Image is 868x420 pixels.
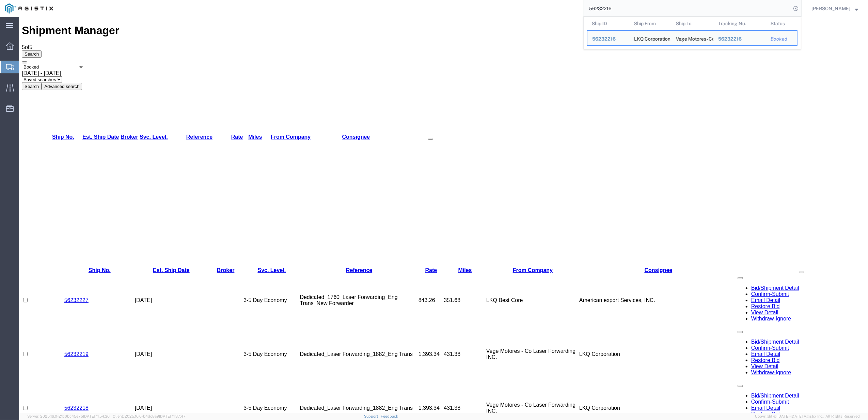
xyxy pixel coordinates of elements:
th: Status [766,17,798,30]
th: From Company [467,250,560,256]
td: 3-5 Day Economy [224,310,281,364]
span: [DATE] 11:54:36 [83,414,110,418]
td: 431.38 [425,364,467,418]
th: Tracking Nu. [713,17,766,30]
td: 3-5 Day Economy [224,256,281,310]
a: View Detail [732,346,759,352]
table: Search Results [587,17,801,49]
td: 1,393.34 [399,364,425,418]
a: Withdraw-Ignore [732,352,772,358]
a: Feedback [381,414,398,418]
a: Consignee [626,250,653,256]
a: Consignee [323,117,351,123]
a: Broker [101,117,119,123]
td: [DATE] [116,310,189,364]
div: 56232216 [592,35,625,43]
td: American export Services, INC. [560,256,719,310]
th: Est. Ship Date [63,117,100,123]
th: Svc. Level. [224,250,281,256]
th: Broker [189,250,224,256]
a: Restore Bid [732,286,761,292]
span: [DATE] 11:37:47 [159,414,186,418]
a: 56232219 [45,334,69,340]
span: Jorge Hinojosa [811,5,850,12]
a: Rate [212,117,224,123]
button: [PERSON_NAME] [811,4,858,13]
th: Ship ID [587,17,629,30]
td: Dedicated_Laser Forwarding_1882_Eng Trans [281,364,399,418]
a: Svc. Level. [121,117,149,123]
a: Confirm-Submit [732,328,770,334]
button: Manage table columns [409,121,414,123]
a: Confirm-Submit [732,382,770,388]
span: 56232216 [718,36,742,42]
a: Miles [439,250,453,256]
a: Email Detail [732,280,761,286]
a: Est. Ship Date [134,250,171,256]
th: Miles [425,250,467,256]
input: Search for shipment number, reference number [584,0,791,17]
th: Miles [225,117,247,123]
th: Rate [211,117,224,123]
td: 351.68 [425,256,467,310]
a: Restore Bid [732,340,761,346]
a: 56232218 [45,388,69,394]
a: 56232227 [45,280,69,286]
span: Server: 2025.16.0-21b0bc45e7b [27,414,110,418]
span: 56232216 [592,36,616,42]
a: Miles [229,117,243,123]
iframe: FS Legacy Container [19,17,868,413]
a: Bid/Shipment Detail [732,268,780,274]
a: Restore Bid [732,394,761,400]
a: Reference [327,250,353,256]
a: Broker [198,250,216,256]
td: LKQ Corporation [560,364,719,418]
a: Svc. Level. [239,250,267,256]
button: Advanced search [22,66,63,73]
span: Copyright © [DATE]-[DATE] Agistix Inc., All Rights Reserved [755,414,860,419]
a: Email Detail [732,334,761,340]
button: Manage table columns [780,254,785,256]
th: Broker [101,117,120,123]
td: 843.26 [399,256,425,310]
th: From Company [248,117,295,123]
a: Email Detail [732,388,761,394]
td: LKQ Corporation [560,310,719,364]
div: 56232216 [718,35,761,43]
a: Ship No. [33,117,55,123]
th: Ship To [671,17,713,30]
td: Dedicated_1760_Laser Forwarding_Eng Trans_New Forwarder [281,256,399,310]
a: Bid/Shipment Detail [732,322,780,328]
td: Dedicated_Laser Forwarding_1882_Eng Trans [281,310,399,364]
a: Bid/Shipment Detail [732,376,780,381]
td: [DATE] [116,364,189,418]
th: Reference [281,250,399,256]
td: Vege Motores - Co Laser Forwarding INC. [467,310,560,364]
a: Rate [406,250,418,256]
th: Consignee [296,117,378,123]
th: Rate [399,250,425,256]
a: Reference [167,117,193,123]
a: Confirm-Submit [732,274,770,280]
div: LKQ Corporation [634,31,667,45]
th: Ship From [629,17,672,30]
td: 3-5 Day Economy [224,364,281,418]
td: 431.38 [425,310,467,364]
img: logo [5,3,53,14]
a: Est. Ship Date [63,117,100,123]
th: Svc. Level. [120,117,149,123]
th: Ship No. [26,117,62,123]
div: Booked [771,35,792,43]
a: From Company [252,117,291,123]
th: Consignee [560,250,719,256]
td: [DATE] [116,256,189,310]
a: Support [364,414,381,418]
a: Ship No. [69,250,92,256]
